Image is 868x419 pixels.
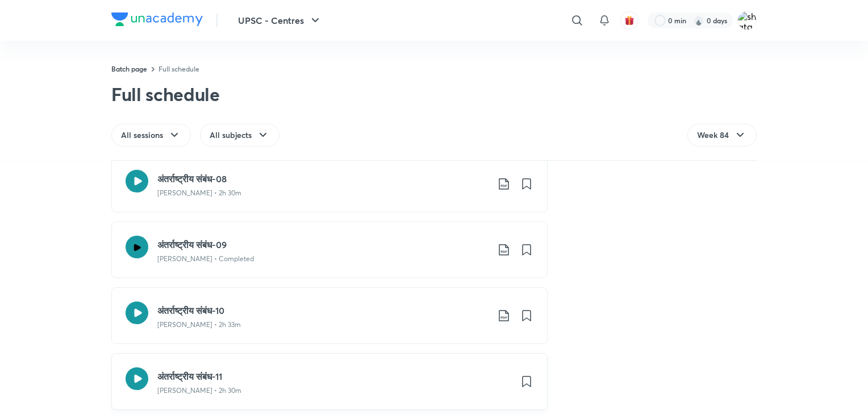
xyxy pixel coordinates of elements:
[111,83,220,106] div: Full schedule
[157,386,241,396] p: [PERSON_NAME] • 2h 30m
[231,9,329,32] button: UPSC - Centres
[111,353,548,410] a: अंतर्राष्ट्रीय संबंध-11[PERSON_NAME] • 2h 30m
[121,129,163,141] span: All sessions
[157,172,488,186] h3: अंतर्राष्ट्रीय संबंध-08
[157,188,241,198] p: [PERSON_NAME] • 2h 30m
[157,238,488,252] h3: अंतर्राष्ट्रीय संबंध-09
[157,304,488,317] h3: अंतर्राष्ट्रीय संबंध-10
[111,156,548,212] a: अंतर्राष्ट्रीय संबंध-08[PERSON_NAME] • 2h 30m
[111,12,203,29] a: Company Logo
[111,221,548,278] a: अंतर्राष्ट्रीय संबंध-09[PERSON_NAME] • Completed
[157,370,511,383] h3: अंतर्राष्ट्रीय संबंध-11
[693,15,704,26] img: streak
[620,11,639,30] button: avatar
[111,287,548,344] a: अंतर्राष्ट्रीय संबंध-10[PERSON_NAME] • 2h 33m
[111,12,203,26] img: Company Logo
[111,64,147,73] a: Batch page
[624,15,635,26] img: avatar
[737,11,757,30] img: shatakshee Dev
[210,129,252,141] span: All subjects
[158,64,199,73] a: Full schedule
[697,129,729,141] span: Week 84
[157,254,254,264] p: [PERSON_NAME] • Completed
[157,320,241,330] p: [PERSON_NAME] • 2h 33m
